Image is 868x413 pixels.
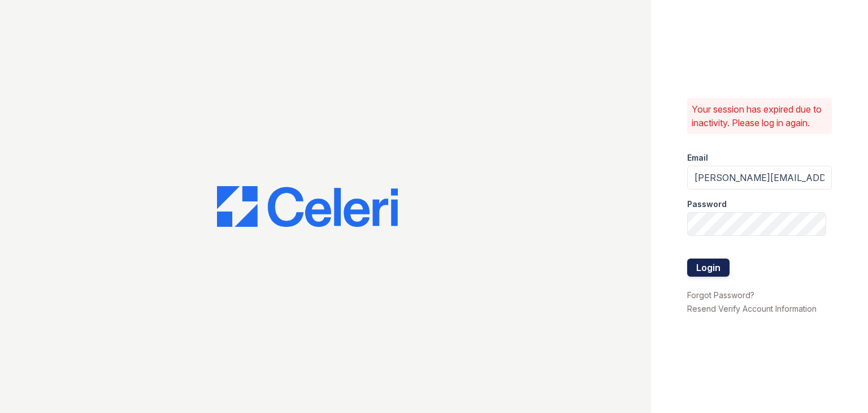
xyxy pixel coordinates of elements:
img: CE_Logo_Blue-a8612792a0a2168367f1c8372b55b34899dd931a85d93a1a3d3e32e68fde9ad4.png [217,186,398,227]
p: Your session has expired due to inactivity. Please log in again. [692,102,827,130]
a: Resend Verify Account Information [687,304,817,313]
label: Email [687,152,708,164]
button: Login [687,259,730,277]
label: Password [687,199,727,210]
a: Forgot Password? [687,290,754,300]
